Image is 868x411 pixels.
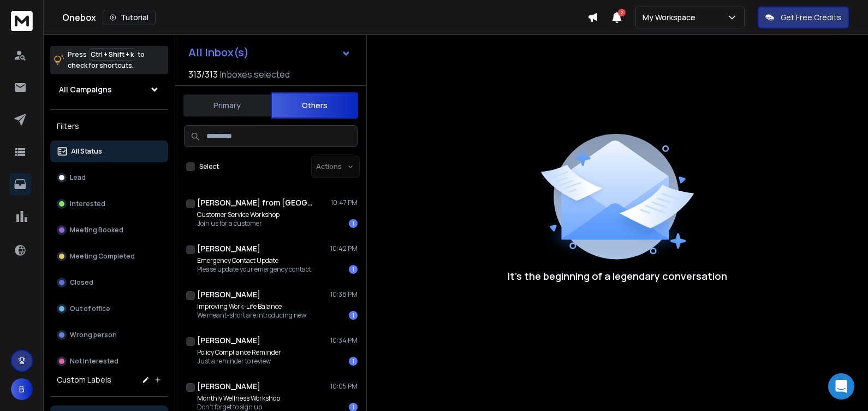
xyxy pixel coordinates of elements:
[70,173,86,182] p: Lead
[50,350,168,372] button: Not Interested
[197,256,311,265] p: Emergency Contact Update
[59,84,112,95] h1: All Campaigns
[349,357,358,366] div: 1
[271,92,358,119] button: Others
[197,265,311,274] p: Please update your emergency contact
[330,336,358,345] p: 10:34 PM
[11,378,33,400] button: B
[643,12,700,23] p: My Workspace
[70,199,105,208] p: Interested
[197,289,260,300] h1: [PERSON_NAME]
[197,219,280,228] p: Join us for a customer
[199,162,219,171] label: Select
[50,298,168,320] button: Out of office
[618,9,626,16] span: 2
[197,381,260,392] h1: [PERSON_NAME]
[89,48,135,61] span: Ctrl + Shift + k
[183,93,271,118] button: Primary
[50,272,168,293] button: Closed
[197,302,306,311] p: Improving Work-Life Balance
[331,198,358,207] p: 10:47 PM
[188,47,249,58] h1: All Inbox(s)
[330,382,358,391] p: 10:05 PM
[70,226,123,234] p: Meeting Booked
[197,311,306,320] p: We meant-short are introducing new
[197,335,260,346] h1: [PERSON_NAME]
[828,373,854,400] div: Open Intercom Messenger
[330,290,358,299] p: 10:38 PM
[50,324,168,346] button: Wrong person
[70,278,93,287] p: Closed
[50,219,168,241] button: Meeting Booked
[330,244,358,253] p: 10:42 PM
[197,243,260,254] h1: [PERSON_NAME]
[197,210,280,219] p: Customer Service Workshop
[62,10,587,25] div: Onebox
[349,265,358,274] div: 1
[349,311,358,320] div: 1
[188,68,218,81] span: 313 / 313
[70,252,135,261] p: Meeting Completed
[71,147,102,156] p: All Status
[50,119,168,134] h3: Filters
[220,68,290,81] h3: Inboxes selected
[758,7,849,28] button: Get Free Credits
[50,140,168,162] button: All Status
[508,268,727,284] p: It’s the beginning of a legendary conversation
[781,12,841,23] p: Get Free Credits
[50,79,168,101] button: All Campaigns
[197,348,281,357] p: Policy Compliance Reminder
[180,42,360,63] button: All Inbox(s)
[50,167,168,189] button: Lead
[70,304,110,313] p: Out of office
[70,331,117,339] p: Wrong person
[349,219,358,228] div: 1
[197,357,281,366] p: Just a reminder to review
[50,193,168,215] button: Interested
[50,245,168,267] button: Meeting Completed
[103,10,156,25] button: Tutorial
[70,357,118,366] p: Not Interested
[57,374,111,385] h3: Custom Labels
[197,394,280,403] p: Monthly Wellness Workshop
[68,49,145,71] p: Press to check for shortcuts.
[197,197,317,208] h1: [PERSON_NAME] from [GEOGRAPHIC_DATA]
